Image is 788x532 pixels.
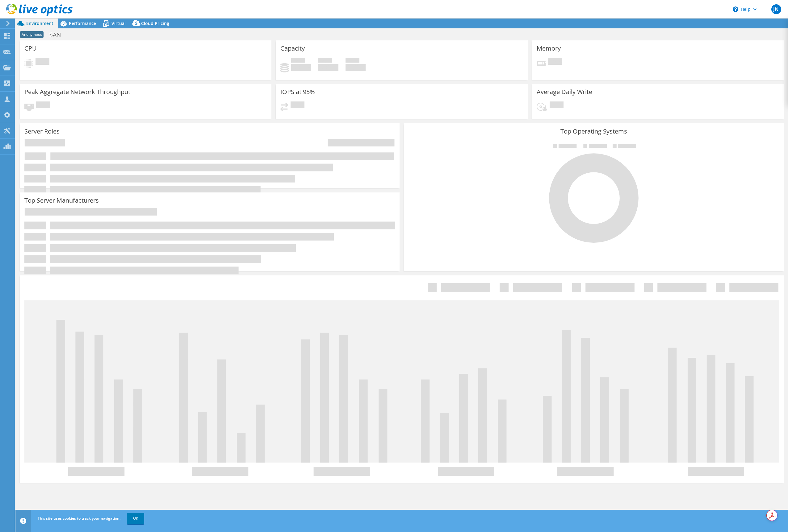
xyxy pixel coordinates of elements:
[20,31,44,38] span: Anonymous
[291,101,304,110] span: Pending
[141,20,169,26] span: Cloud Pricing
[47,31,70,38] h1: SAN
[24,89,130,95] h3: Peak Aggregate Network Throughput
[36,101,50,110] span: Pending
[24,45,37,52] h3: CPU
[548,58,562,66] span: Pending
[69,20,96,26] span: Performance
[24,197,99,204] h3: Top Server Manufacturers
[280,89,315,95] h3: IOPS at 95%
[550,101,564,110] span: Pending
[280,45,305,52] h3: Capacity
[346,58,359,64] span: Total
[537,89,592,95] h3: Average Daily Write
[318,58,332,64] span: Free
[771,4,781,14] span: JN
[291,64,311,71] h4: 0 GiB
[346,64,366,71] h4: 0 GiB
[318,64,338,71] h4: 0 GiB
[291,58,305,64] span: Used
[127,513,144,524] a: OK
[537,45,561,52] h3: Memory
[36,58,49,66] span: Pending
[38,516,120,521] span: This site uses cookies to track your navigation.
[733,6,738,12] svg: \n
[26,20,53,26] span: Environment
[24,128,60,135] h3: Server Roles
[409,128,779,135] h3: Top Operating Systems
[111,20,126,26] span: Virtual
